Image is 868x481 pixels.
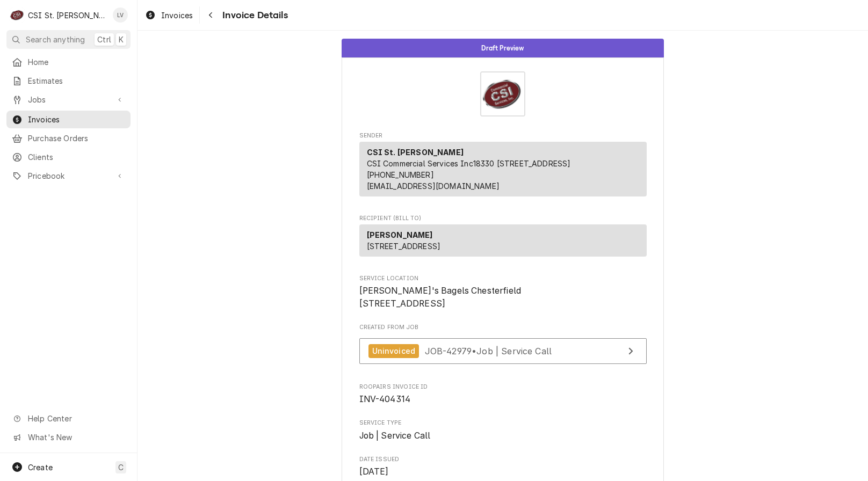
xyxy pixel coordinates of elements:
[359,132,647,140] span: Sender
[6,111,131,128] a: Invoices
[118,462,124,473] span: C
[359,394,411,404] span: INV-404314
[481,45,524,52] span: Draft Preview
[6,410,131,427] a: Go to Help Center
[6,129,131,147] a: Purchase Orders
[359,383,647,391] span: Roopairs Invoice ID
[359,419,647,427] span: Service Type
[28,10,107,21] div: CSI St. [PERSON_NAME]
[6,167,131,185] a: Go to Pricebook
[359,419,647,442] div: Service Type
[97,34,111,45] span: Ctrl
[28,56,125,68] span: Home
[113,8,128,23] div: LV
[10,8,25,23] div: C
[359,224,647,257] div: Recipient (Bill To)
[359,431,431,441] span: Job | Service Call
[359,338,647,365] a: View Job
[359,142,647,201] div: Sender
[26,34,85,45] span: Search anything
[342,39,664,57] div: Status
[10,8,25,23] div: CSI St. Louis's Avatar
[6,30,131,49] button: Search anythingCtrlK
[28,75,125,86] span: Estimates
[359,274,647,283] span: Service Location
[28,170,109,181] span: Pricebook
[6,72,131,90] a: Estimates
[202,6,219,24] button: Navigate back
[219,8,287,23] span: Invoice Details
[367,170,434,179] a: [PHONE_NUMBER]
[28,463,53,472] span: Create
[367,148,464,157] strong: CSI St. [PERSON_NAME]
[359,323,647,369] div: Created From Job
[359,285,647,310] span: Service Location
[367,159,571,168] span: CSI Commercial Services Inc18330 [STREET_ADDRESS]
[6,91,131,108] a: Go to Jobs
[359,214,647,223] span: Recipient (Bill To)
[367,181,500,191] a: [EMAIL_ADDRESS][DOMAIN_NAME]
[28,413,124,424] span: Help Center
[141,6,197,24] a: Invoices
[359,274,647,310] div: Service Location
[28,432,124,443] span: What's New
[6,53,131,71] a: Home
[359,465,647,478] span: Date Issued
[359,455,647,464] span: Date Issued
[28,94,109,105] span: Jobs
[367,242,441,251] span: [STREET_ADDRESS]
[28,133,125,144] span: Purchase Orders
[368,344,419,359] div: Uninvoiced
[359,286,522,309] span: [PERSON_NAME]'s Bagels Chesterfield [STREET_ADDRESS]
[425,345,552,356] span: JOB-42979 • Job | Service Call
[359,214,647,261] div: Invoice Recipient
[359,132,647,201] div: Invoice Sender
[359,467,389,477] span: [DATE]
[367,230,433,239] strong: [PERSON_NAME]
[28,151,125,163] span: Clients
[359,224,647,261] div: Recipient (Bill To)
[359,393,647,406] span: Roopairs Invoice ID
[6,148,131,166] a: Clients
[359,429,647,442] span: Service Type
[359,383,647,406] div: Roopairs Invoice ID
[119,34,124,45] span: K
[28,114,125,125] span: Invoices
[480,71,525,116] img: Logo
[6,428,131,446] a: Go to What's New
[161,10,193,21] span: Invoices
[113,8,128,23] div: Lisa Vestal's Avatar
[359,455,647,478] div: Date Issued
[359,142,647,196] div: Sender
[359,323,647,332] span: Created From Job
